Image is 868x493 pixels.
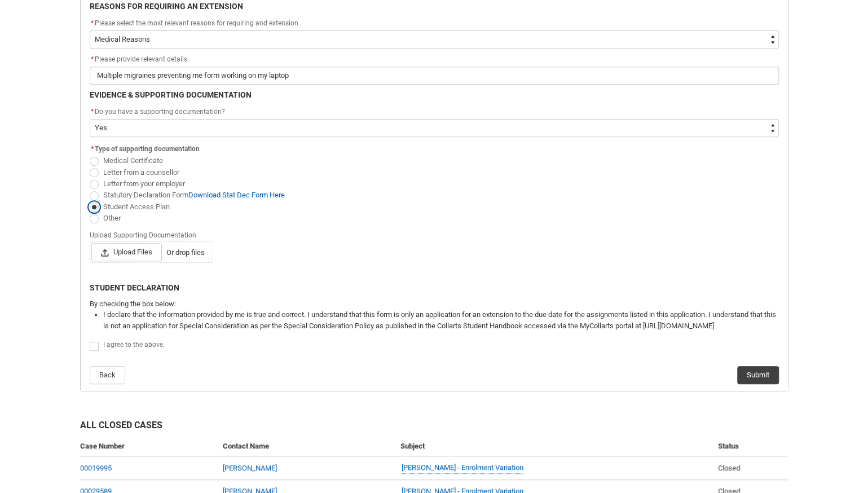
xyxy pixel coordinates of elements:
button: Back [90,366,125,384]
li: I declare that the information provided by me is true and correct. I understand that this form is... [103,309,779,331]
b: EVIDENCE & SUPPORTING DOCUMENTATION [90,90,252,99]
abbr: required [91,145,94,153]
span: Type of supporting documentation [95,145,200,153]
th: Case Number [80,436,218,457]
span: Do you have a supporting documentation? [95,108,225,116]
abbr: required [91,19,94,27]
span: Please select the most relevant reasons for requiring and extension [95,19,298,27]
span: Upload Supporting Documentation [90,228,201,240]
th: Subject [396,436,713,457]
span: Medical Certificate [103,156,163,165]
h2: All Closed Cases [80,419,788,436]
th: Status [713,436,788,457]
button: Submit [737,366,779,384]
span: Letter from a counsellor [103,168,179,177]
th: Contact Name [218,436,396,457]
b: REASONS FOR REQUIRING AN EXTENSION [90,2,243,11]
a: [PERSON_NAME] [223,464,277,472]
a: [PERSON_NAME] - Enrolment Variation [402,462,523,474]
a: Download Stat Dec Form Here [188,191,285,199]
span: I agree to the above. [103,341,165,349]
p: By checking the box below: [90,298,779,310]
span: Upload Files [91,243,162,261]
b: STUDENT DECLARATION [90,283,179,292]
span: Closed [718,464,740,472]
span: Statutory Declaration Form [103,191,285,199]
span: Letter from your employer [103,179,185,188]
a: 00019995 [80,464,112,472]
abbr: required [91,55,94,63]
span: Or drop files [166,247,205,258]
span: Other [103,214,121,222]
span: Please provide relevant details [90,55,187,63]
abbr: required [91,108,94,116]
span: Student Access Plan [103,203,170,211]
